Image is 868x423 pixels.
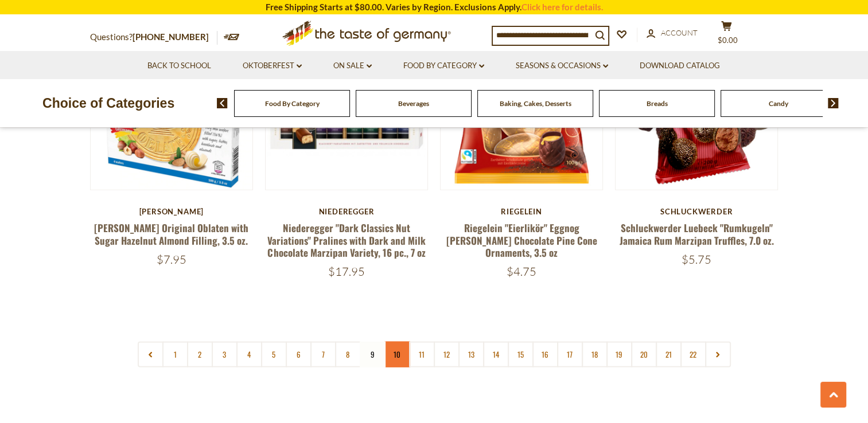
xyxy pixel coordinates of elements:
img: next arrow [828,98,839,108]
a: Baking, Cakes, Desserts [500,99,571,108]
a: 13 [458,342,484,367]
span: $4.75 [507,264,536,279]
a: Food By Category [403,60,484,72]
a: 4 [236,342,262,367]
div: Riegelein [440,207,604,216]
a: Riegelein "Eierlikör" Eggnog [PERSON_NAME] Chocolate Pine Cone Ornaments, 3.5 oz [446,221,597,260]
a: [PHONE_NUMBER] [133,32,209,42]
div: Schluckwerder [615,207,779,216]
a: Account [647,27,698,40]
a: 17 [557,342,583,367]
a: 11 [409,342,435,367]
a: Click here for details. [521,2,603,12]
a: 6 [286,342,312,367]
a: 10 [384,342,410,367]
a: 14 [483,342,509,367]
a: 7 [310,342,336,367]
a: Schluckwerder Luebeck "Rumkugeln" Jamaica Rum Marzipan Truffles, 7.0 oz. [620,221,774,247]
a: Food By Category [265,99,320,108]
a: 8 [335,342,361,367]
a: 12 [434,342,460,367]
a: Oktoberfest [243,60,302,72]
a: On Sale [333,60,372,72]
a: 5 [261,342,287,367]
span: $7.95 [157,252,186,267]
a: 20 [631,342,657,367]
button: $0.00 [710,21,744,49]
a: Download Catalog [640,60,720,72]
span: $0.00 [718,36,738,45]
span: $17.95 [328,264,365,279]
a: [PERSON_NAME] Original Oblaten with Sugar Hazelnut Almond Filling, 3.5 oz. [94,221,248,247]
a: Niederegger "Dark Classics Nut Variations" Pralines with Dark and Milk Chocolate Marzipan Variety... [267,221,426,260]
a: 19 [606,342,632,367]
div: [PERSON_NAME] [90,207,254,216]
a: Breads [647,99,668,108]
a: Back to School [147,60,211,72]
img: previous arrow [217,98,228,108]
p: Questions? [90,30,217,45]
a: Candy [769,99,788,108]
a: 1 [162,342,188,367]
span: $5.75 [682,252,711,267]
a: 16 [532,342,558,367]
div: Niederegger [265,207,429,216]
a: 3 [212,342,238,367]
span: Account [661,28,698,37]
a: 15 [508,342,534,367]
a: 21 [656,342,682,367]
a: Seasons & Occasions [516,60,608,72]
a: 18 [582,342,608,367]
a: 2 [187,342,213,367]
a: 22 [680,342,706,367]
a: Beverages [398,99,429,108]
